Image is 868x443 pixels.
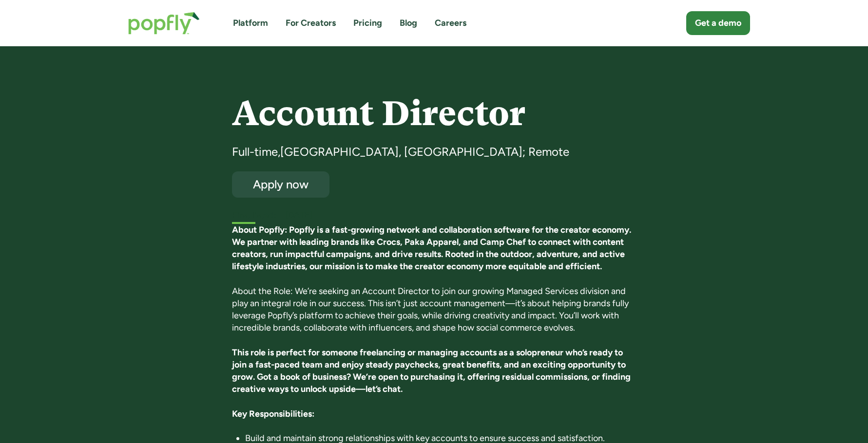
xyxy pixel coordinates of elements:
strong: About Popfly: Popfly is a fast-growing network and collaboration software for the creator economy... [232,224,631,272]
div: [GEOGRAPHIC_DATA], [GEOGRAPHIC_DATA]; Remote [280,144,569,160]
a: home [118,2,210,44]
p: About the Role: We’re seeking an Account Director to join our growing Managed Services division a... [232,285,636,334]
h5: First listed: [232,209,276,221]
div: Get a demo [695,17,741,29]
a: Apply now [232,171,329,198]
a: For Creators [286,17,336,29]
h4: Account Director [232,95,636,132]
div: Full-time [232,144,278,160]
div: Apply now [241,178,321,190]
a: Pricing [353,17,382,29]
strong: This role is perfect for someone freelancing or managing accounts as a solopreneur who’s ready to... [232,347,631,395]
strong: Key Responsibilities: [232,408,314,419]
a: Careers [435,17,466,29]
a: Platform [233,17,268,29]
a: Blog [400,17,417,29]
div: , [278,144,280,160]
a: Get a demo [686,11,750,35]
div: [DATE] [285,209,636,221]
